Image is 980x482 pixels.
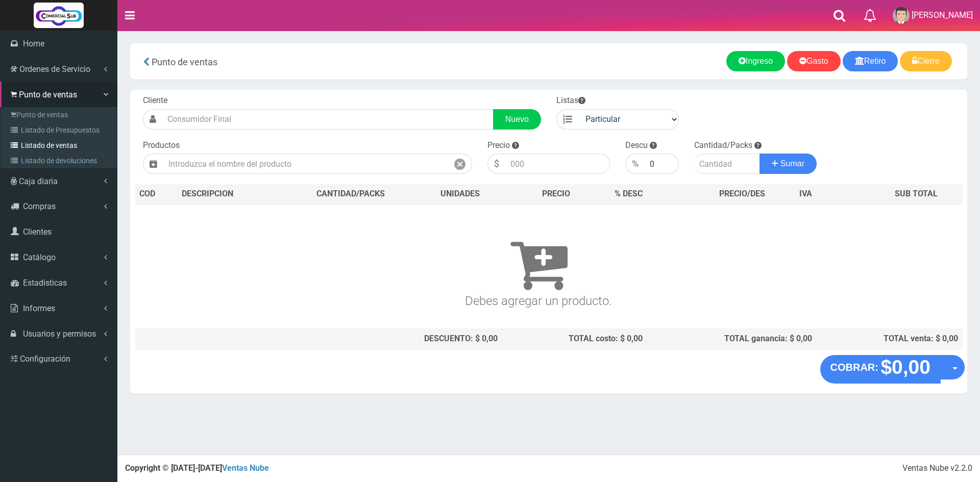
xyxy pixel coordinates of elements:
[3,107,117,122] a: Punto de ventas
[23,227,52,237] span: Clientes
[222,463,269,473] a: Ventas Nube
[880,356,930,378] strong: $0,00
[799,189,812,198] span: IVA
[19,176,58,186] span: Caja diaria
[645,154,679,174] input: 000
[625,140,648,151] label: Descu
[820,355,941,384] button: COBRAR: $0,00
[912,10,973,20] span: [PERSON_NAME]
[493,109,541,130] a: Nuevo
[197,189,233,198] span: CRIPCION
[418,184,502,205] th: UNIDADES
[3,138,117,153] a: Listado de ventas
[23,39,44,48] span: Home
[125,463,269,473] strong: Copyright © [DATE]-[DATE]
[143,140,180,151] label: Productos
[787,51,841,71] a: Gasto
[178,184,283,205] th: DES
[163,154,448,174] input: Introduzca el nombre del producto
[694,154,760,174] input: Cantidad
[902,463,972,474] div: Ventas Nube v2.2.0
[719,189,765,198] span: PRECIO/DES
[287,333,498,345] div: DESCUENTO: $ 0,00
[893,7,910,24] img: User Image
[487,154,505,174] div: $
[23,278,67,288] span: Estadisticas
[820,333,958,345] div: TOTAL venta: $ 0,00
[19,64,90,74] span: Ordenes de Servicio
[23,201,56,211] span: Compras
[23,252,56,262] span: Catálogo
[143,95,167,107] label: Cliente
[3,153,117,168] a: Listado de devoluciones
[505,154,610,174] input: 000
[556,95,585,107] label: Listas
[152,57,217,67] span: Punto de ventas
[20,354,70,364] span: Configuración
[830,362,878,373] strong: COBRAR:
[23,303,55,313] span: Informes
[506,333,643,345] div: TOTAL costo: $ 0,00
[726,51,785,71] a: Ingreso
[759,154,817,174] button: Sumar
[162,109,494,130] input: Consumidor Final
[694,140,752,151] label: Cantidad/Packs
[625,154,645,174] div: %
[651,333,812,345] div: TOTAL ganancia: $ 0,00
[23,329,96,339] span: Usuarios y permisos
[139,219,938,308] h3: Debes agregar un producto.
[135,184,178,205] th: COD
[542,188,570,200] span: PRECIO
[780,159,804,168] span: Sumar
[900,51,952,71] a: Cierre
[3,122,117,138] a: Listado de Presupuestos
[34,3,84,28] img: Logo grande
[487,140,510,151] label: Precio
[19,90,77,99] span: Punto de ventas
[895,188,938,200] span: SUB TOTAL
[283,184,418,205] th: CANTIDAD/PACKS
[615,189,643,198] span: % DESC
[843,51,898,71] a: Retiro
